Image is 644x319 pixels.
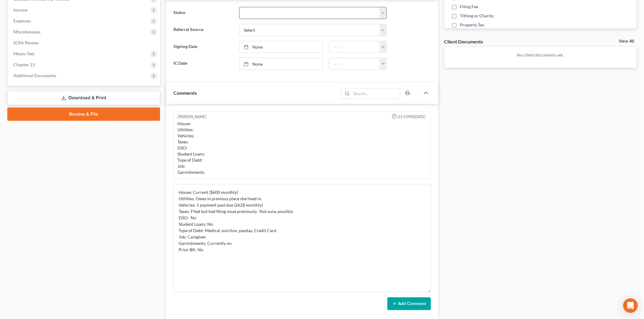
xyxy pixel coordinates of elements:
div: Open Intercom Messenger [623,298,638,313]
button: Add Comment [387,297,431,310]
label: Signing Date [170,41,236,53]
span: Chapter 13 [13,62,35,67]
div: Client Documents [444,38,483,45]
span: Additional Documents [13,73,56,78]
label: IC Date [170,58,236,70]
span: SOFA Review [13,40,39,45]
div: House: Utilities: Vehicles: Taxes: DSO: Student Loans: Type of Debt: Job: Garnishments: [177,121,427,175]
span: 01:50PM[DATE] [398,114,426,120]
span: Filing Fee [460,4,478,10]
span: Means Test [13,51,34,56]
input: Search... [352,88,400,99]
label: Referral Source [170,24,236,36]
input: -- : -- [329,58,380,70]
a: Review & File [7,108,160,121]
label: Status [170,7,236,19]
a: None [240,41,323,53]
span: Income [13,7,27,12]
span: Comments [173,90,197,96]
div: [PERSON_NAME] [177,114,206,120]
span: Property Tax [460,22,485,28]
input: -- : -- [329,41,380,53]
a: View All [619,39,634,43]
span: Expenses [13,18,31,23]
span: Miscellaneous [13,29,40,34]
span: Tithing or Charity [460,13,494,19]
p: No client documents yet. [449,52,632,58]
a: Download & Print [7,91,160,105]
a: SOFA Review [9,37,160,48]
a: None [240,58,323,70]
